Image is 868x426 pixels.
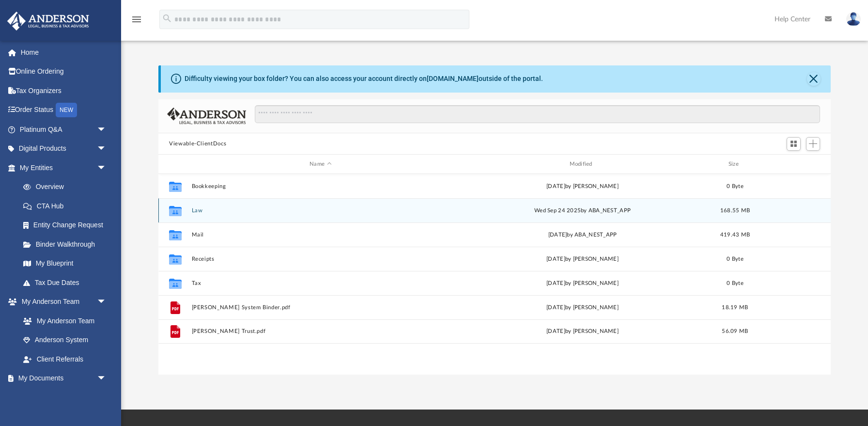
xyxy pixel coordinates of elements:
span: 0 Byte [727,256,744,262]
div: [DATE] by [PERSON_NAME] [454,303,712,312]
div: id [759,160,826,169]
div: [DATE] by [PERSON_NAME] [454,279,712,288]
span: arrow_drop_down [97,292,116,312]
span: 18.19 MB [722,305,748,310]
a: My Documentsarrow_drop_down [7,369,116,388]
button: Add [806,137,821,151]
a: Entity Change Request [14,216,121,235]
div: grid [158,174,831,375]
button: Switch to Grid View [787,137,801,151]
a: My Anderson Teamarrow_drop_down [7,292,116,312]
a: My Anderson Team [14,311,111,331]
a: Tax Organizers [7,81,121,100]
a: Binder Walkthrough [14,235,121,254]
div: Difficulty viewing your box folder? You can also access your account directly on outside of the p... [185,74,543,84]
a: Box [14,388,111,407]
i: search [162,13,172,24]
i: menu [131,14,142,25]
a: Home [7,43,121,62]
a: Tax Due Dates [14,273,121,292]
button: Receipts [192,256,449,262]
span: 56.09 MB [722,329,748,334]
div: Wed Sep 24 2025 by ABA_NEST_APP [454,206,712,215]
a: Client Referrals [14,349,116,369]
a: Online Ordering [7,62,121,81]
button: [PERSON_NAME] System Binder.pdf [192,304,449,311]
span: 168.55 MB [720,208,750,213]
span: arrow_drop_down [97,158,116,178]
div: Modified [453,160,712,169]
span: arrow_drop_down [97,120,116,140]
button: Tax [192,280,449,286]
a: Anderson System [14,331,116,350]
button: Law [192,207,449,214]
input: Search files and folders [255,105,820,124]
a: My Entitiesarrow_drop_down [7,158,121,177]
img: Anderson Advisors Platinum Portal [4,12,92,31]
a: Overview [14,177,121,197]
div: NEW [56,103,77,117]
button: Viewable-ClientDocs [169,140,226,148]
a: Platinum Q&Aarrow_drop_down [7,120,121,139]
span: 419.43 MB [720,232,750,237]
a: Digital Productsarrow_drop_down [7,139,121,158]
a: Order StatusNEW [7,100,121,120]
img: User Pic [846,12,861,26]
div: Size [716,160,755,169]
div: id [163,160,187,169]
span: 0 Byte [727,281,744,286]
button: Bookkeeping [192,183,449,189]
div: [DATE] by [PERSON_NAME] [454,255,712,264]
div: Name [191,160,449,169]
a: CTA Hub [14,196,121,216]
span: 0 Byte [727,184,744,189]
button: [PERSON_NAME] Trust.pdf [192,329,449,335]
button: Mail [192,232,449,238]
div: [DATE] by [PERSON_NAME] [454,182,712,191]
a: menu [131,18,142,25]
a: [DOMAIN_NAME] [427,75,479,82]
span: arrow_drop_down [97,369,116,389]
button: Close [807,72,821,86]
div: [DATE] by ABA_NEST_APP [454,231,712,239]
div: [DATE] by [PERSON_NAME] [454,327,712,336]
a: My Blueprint [14,254,116,273]
span: arrow_drop_down [97,139,116,159]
